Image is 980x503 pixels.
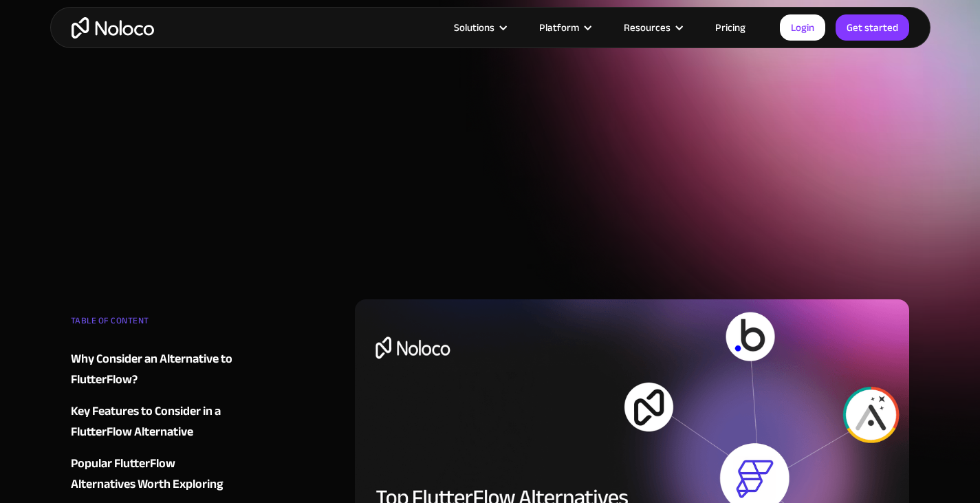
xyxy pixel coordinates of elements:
[522,19,607,36] div: Platform
[698,19,763,36] a: Pricing
[71,453,237,495] a: Popular FlutterFlow Alternatives Worth Exploring
[539,19,579,36] div: Platform
[437,19,522,36] div: Solutions
[454,19,494,36] div: Solutions
[71,310,237,338] div: TABLE OF CONTENT
[72,17,154,39] a: home
[71,401,237,442] a: Key Features to Consider in a FlutterFlow Alternative
[624,19,671,36] div: Resources
[836,14,909,41] a: Get started
[71,349,237,390] a: Why Consider an Alternative to FlutterFlow?
[780,14,825,41] a: Login
[607,19,698,36] div: Resources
